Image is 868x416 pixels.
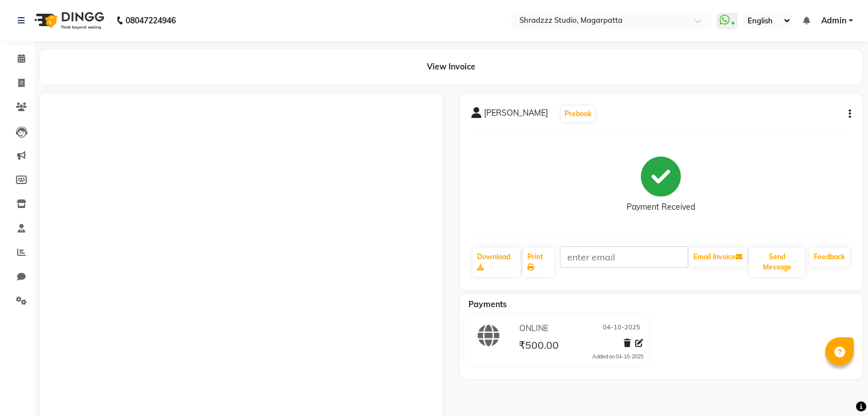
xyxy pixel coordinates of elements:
[603,323,640,335] span: 04-10-2025
[523,247,554,277] a: Print
[126,5,176,36] b: 08047224946
[519,338,559,354] span: ₹500.00
[519,323,548,335] span: ONLINE
[749,247,805,277] button: Send Message
[627,201,695,213] div: Payment Received
[40,50,862,84] div: View Invoice
[592,353,643,361] div: Added on 04-10-2025
[29,5,107,36] img: logo
[469,299,507,309] span: Payments
[809,247,850,267] a: Feedback
[821,15,846,27] span: Admin
[820,370,857,405] iframe: chat widget
[473,247,521,277] a: Download
[689,247,747,267] button: Email Invoice
[562,106,595,122] button: Prebook
[560,246,688,268] input: enter email
[484,107,548,123] span: [PERSON_NAME]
